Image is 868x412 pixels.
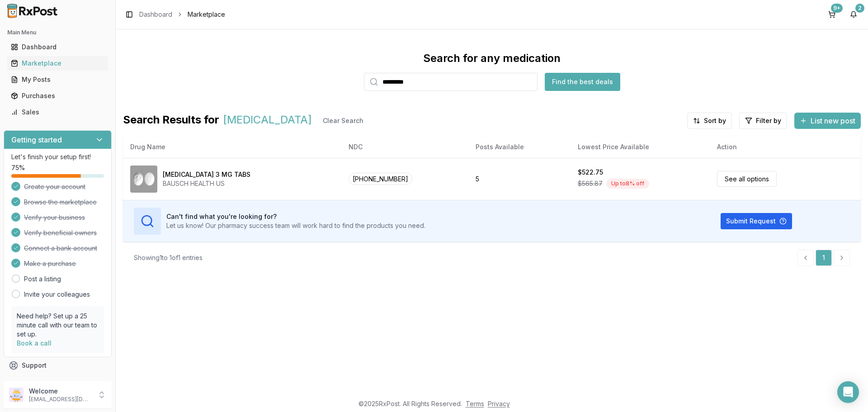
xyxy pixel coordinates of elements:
[123,136,341,158] th: Drug Name
[11,59,104,68] div: Marketplace
[9,388,24,402] img: User avatar
[797,250,850,266] nav: pagination
[4,357,112,374] button: Support
[4,105,112,119] button: Sales
[423,51,561,66] div: Search for any medication
[11,43,104,52] div: Dashboard
[704,116,726,125] span: Sort by
[24,259,76,268] span: Make a purchase
[7,71,108,88] a: My Posts
[488,400,510,407] a: Privacy
[11,152,104,161] p: Let's finish your setup first!
[29,387,92,396] p: Welcome
[139,10,225,19] nav: breadcrumb
[468,136,570,158] th: Posts Available
[166,221,425,230] p: Let us know! Our pharmacy success team will work hard to find the products you need.
[349,173,412,185] span: [PHONE_NUMBER]
[794,113,861,129] button: List new post
[4,40,112,54] button: Dashboard
[571,136,710,158] th: Lowest Price Available
[578,179,603,188] span: $565.87
[717,171,777,187] a: See all options
[24,244,97,253] span: Connect a bank account
[578,168,603,177] div: $522.75
[24,228,97,237] span: Verify beneficial owners
[4,72,112,87] button: My Posts
[739,113,787,129] button: Filter by
[4,374,112,390] button: Feedback
[846,7,861,22] button: 2
[163,179,250,188] div: BAUSCH HEALTH US
[7,55,108,71] a: Marketplace
[22,377,52,386] span: Feedback
[837,381,859,403] div: Open Intercom Messenger
[134,253,203,262] div: Showing 1 to 1 of 1 entries
[7,88,108,104] a: Purchases
[545,73,620,91] button: Find the best deals
[223,113,312,129] span: [MEDICAL_DATA]
[24,290,90,299] a: Invite your colleagues
[710,136,861,158] th: Action
[29,396,92,403] p: [EMAIL_ADDRESS][DOMAIN_NAME]
[756,116,781,125] span: Filter by
[24,182,85,191] span: Create your account
[816,250,832,266] a: 1
[341,136,468,158] th: NDC
[24,275,61,284] a: Post a listing
[11,91,104,100] div: Purchases
[721,213,792,229] button: Submit Request
[7,104,108,120] a: Sales
[17,339,52,347] a: Book a call
[7,29,108,36] h2: Main Menu
[4,89,112,103] button: Purchases
[166,212,425,221] h3: Can't find what you're looking for?
[468,158,570,200] td: 5
[825,7,839,22] button: 9+
[11,108,104,117] div: Sales
[11,134,62,145] h3: Getting started
[24,198,97,207] span: Browse the marketplace
[24,213,85,222] span: Verify your business
[4,4,61,18] img: RxPost Logo
[831,4,843,13] div: 9+
[17,312,99,339] p: Need help? Set up a 25 minute call with our team to set up.
[123,113,219,129] span: Search Results for
[466,400,484,407] a: Terms
[11,75,104,84] div: My Posts
[811,115,855,126] span: List new post
[794,117,861,126] a: List new post
[139,10,172,19] a: Dashboard
[687,113,732,129] button: Sort by
[4,56,112,71] button: Marketplace
[130,166,157,193] img: Trulance 3 MG TABS
[11,163,25,172] span: 75 %
[606,179,649,189] div: Up to 8 % off
[163,170,250,179] div: [MEDICAL_DATA] 3 MG TABS
[855,4,864,13] div: 2
[188,10,225,19] span: Marketplace
[7,39,108,55] a: Dashboard
[316,113,371,129] button: Clear Search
